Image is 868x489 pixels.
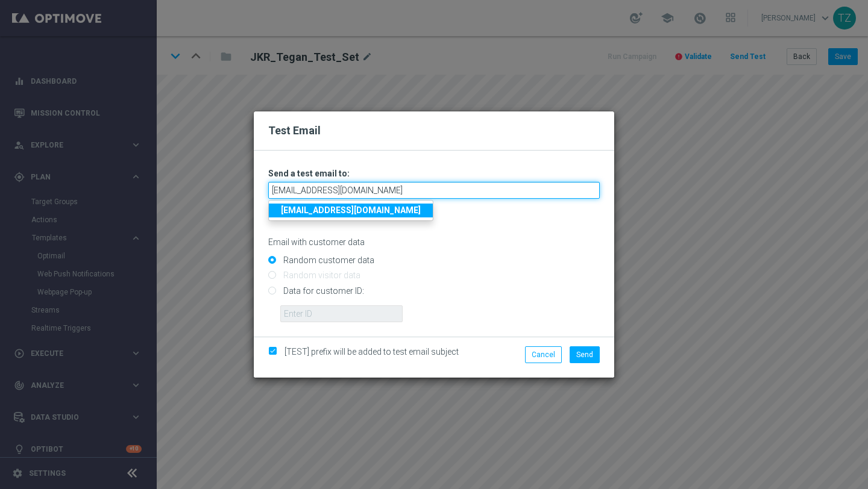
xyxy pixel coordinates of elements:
strong: [EMAIL_ADDRESS][DOMAIN_NAME] [281,205,421,215]
span: Send [576,350,593,359]
p: Email with customer data [268,237,600,248]
label: Random customer data [280,255,374,266]
input: Enter ID [280,305,403,322]
h2: Test Email [268,123,600,138]
button: Cancel [525,346,562,363]
button: Send [570,346,600,363]
p: Separate multiple addresses with commas [268,202,600,213]
a: [EMAIL_ADDRESS][DOMAIN_NAME] [269,204,433,217]
span: [TEST] prefix will be added to test email subject [285,347,459,357]
h3: Send a test email to: [268,168,600,179]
